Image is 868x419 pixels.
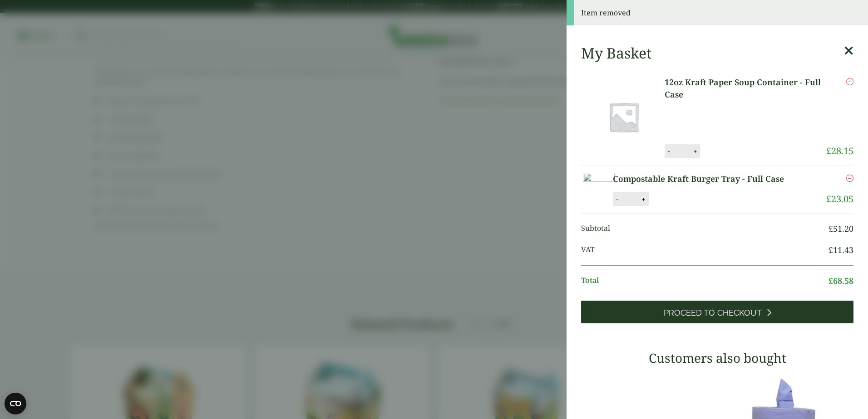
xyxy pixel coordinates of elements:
[581,244,829,256] span: VAT
[829,223,853,234] bdi: 51.20
[581,44,651,62] h2: My Basket
[829,275,833,286] span: £
[613,195,621,203] button: -
[826,193,831,205] span: £
[664,308,762,318] span: Proceed to Checkout
[826,145,831,157] span: £
[846,173,853,184] a: Remove this item
[581,223,829,235] span: Subtotal
[829,223,833,234] span: £
[581,301,853,323] a: Proceed to Checkout
[583,76,665,158] img: Placeholder
[5,393,26,414] button: Open CMP widget
[829,244,853,255] bdi: 11.43
[581,275,829,287] span: Total
[613,173,805,185] a: Compostable Kraft Burger Tray - Full Case
[829,275,853,286] bdi: 68.58
[639,195,648,203] button: +
[665,76,826,101] a: 12oz Kraft Paper Soup Container - Full Case
[690,147,700,155] button: +
[826,193,853,205] bdi: 23.05
[665,147,672,155] button: -
[826,145,853,157] bdi: 28.15
[581,351,853,366] h3: Customers also bought
[846,76,853,87] a: Remove this item
[829,244,833,255] span: £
